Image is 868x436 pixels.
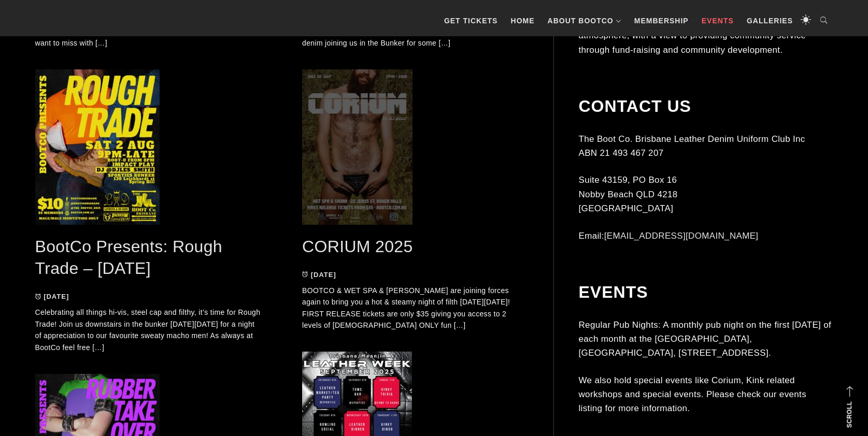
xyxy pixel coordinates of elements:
[742,5,798,36] a: Galleries
[35,237,222,278] a: BootCo Presents: Rough Trade – [DATE]
[579,229,833,243] p: Email:
[311,271,336,279] time: [DATE]
[579,97,833,117] h2: Contact Us
[302,285,528,331] p: BOOTCO & WET SPA & [PERSON_NAME] are joining forces again to bring you a hot & steamy night of fi...
[35,307,261,353] p: Celebrating all things hi-vis, steel cap and filthy, it’s time for Rough Trade! Join us downstair...
[604,231,759,241] a: [EMAIL_ADDRESS][DOMAIN_NAME]
[439,5,503,36] a: GET TICKETS
[579,283,833,302] h2: Events
[579,173,833,216] p: Suite 43159, PO Box 16 Nobby Beach QLD 4218 [GEOGRAPHIC_DATA]
[579,373,833,416] p: We also hold special events like Corium, Kink related workshops and special events. Please check ...
[629,5,694,36] a: Membership
[506,5,540,36] a: Home
[302,271,336,279] a: [DATE]
[579,132,833,160] p: The Boot Co. Brisbane Leather Denim Uniform Club Inc ABN 21 493 467 207
[696,5,739,36] a: Events
[302,237,413,256] a: CORIUM 2025
[579,318,833,360] p: Regular Pub Nights: A monthly pub night on the first [DATE] of each month at the [GEOGRAPHIC_DATA...
[846,401,853,428] strong: Scroll
[44,293,69,300] time: [DATE]
[35,293,69,300] a: [DATE]
[543,5,627,36] a: About BootCo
